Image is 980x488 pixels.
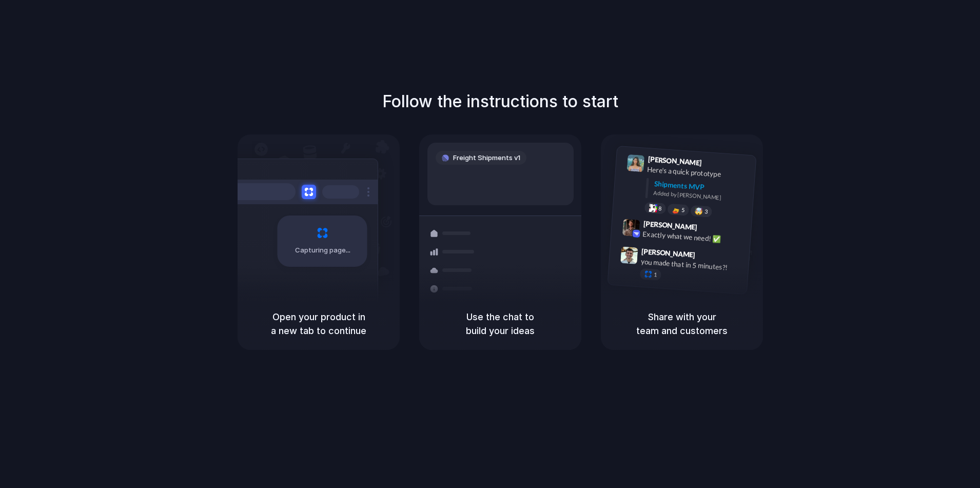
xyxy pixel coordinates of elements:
div: Here's a quick prototype [647,164,750,182]
span: 5 [681,207,685,213]
span: 9:47 AM [698,250,719,263]
span: 1 [654,272,657,278]
h1: Follow the instructions to start [382,89,618,114]
span: 3 [704,209,708,214]
div: Shipments MVP [654,179,749,196]
span: [PERSON_NAME] [648,153,702,168]
h5: Share with your team and customers [613,310,751,338]
div: 🤯 [695,207,703,215]
span: 9:42 AM [700,223,721,235]
h5: Open your product in a new tab to continue [250,310,387,338]
h5: Use the chat to build your ideas [432,310,569,338]
div: Exactly what we need! ✅ [642,228,745,246]
span: 8 [658,206,662,211]
span: Freight Shipments v1 [453,153,520,163]
div: you made that in 5 minutes?! [640,256,743,274]
span: 9:41 AM [705,159,726,171]
div: Added by [PERSON_NAME] [653,189,748,204]
span: [PERSON_NAME] [641,246,696,261]
span: [PERSON_NAME] [643,218,697,233]
span: Capturing page [295,245,352,256]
